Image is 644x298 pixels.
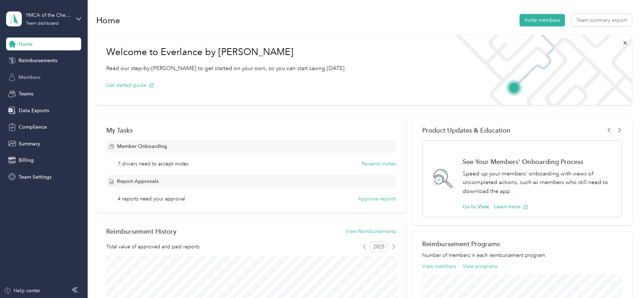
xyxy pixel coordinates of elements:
h1: Welcome to Everlance by [PERSON_NAME] [106,46,346,58]
span: Total value of approved and paid reports [106,243,200,250]
span: Data Exports [19,107,49,114]
p: Read our step-by-[PERSON_NAME] to get started on your own, so you can start saving [DATE]. [106,64,346,73]
span: Compliance [19,123,47,131]
button: Re-send invites [362,160,396,168]
button: View programs [463,263,497,270]
span: Product Updates & Education [422,126,511,134]
img: Welcome to everlance [448,35,631,105]
button: View Reimbursements [346,228,396,235]
div: YMCA of the Chesapeake [26,11,70,19]
button: Get started guide [106,81,154,89]
span: Billing [19,157,34,164]
iframe: Everlance-gr Chat Button Frame [604,258,644,298]
p: Speed up your members' onboarding with views of uncompleted actions, such as members who still ne... [463,169,614,196]
button: Help center [4,287,40,294]
span: Summary [19,140,40,148]
button: Go to View [463,203,489,210]
span: 7 drivers need to accept invites [118,160,189,168]
h1: See Your Members' Onboarding Process [463,158,614,165]
h2: Reimbursement History [106,228,176,235]
span: Teams [19,90,33,98]
span: 4 reports need your approval [118,195,185,203]
div: My Tasks [106,126,396,134]
span: Member Onboarding [117,143,167,150]
h2: Reimbursement Programs [422,240,621,248]
button: Team summary export [571,14,632,26]
span: 2025 [370,242,387,252]
span: Report Approvals [117,178,158,185]
button: View members [422,263,456,270]
div: Team dashboard [26,21,59,26]
button: Invite members [519,14,565,26]
span: Team Settings [19,173,52,181]
span: Home [19,40,33,48]
p: Number of members in each reimbursement program. [422,252,621,259]
span: Members [19,74,40,81]
button: Learn more [494,203,528,210]
button: Approve reports [358,195,396,203]
span: Reimbursements [19,57,57,64]
h1: Home [96,16,120,24]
